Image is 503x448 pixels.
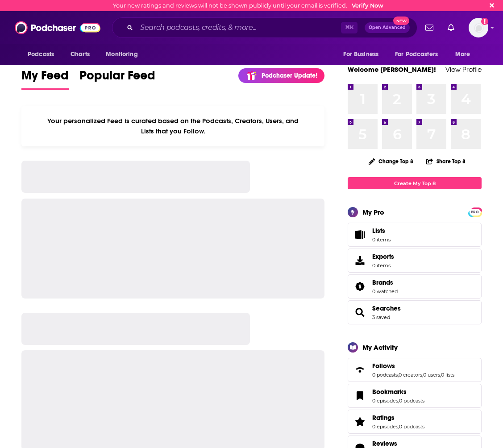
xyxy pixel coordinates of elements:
[21,68,69,88] span: My Feed
[362,343,398,352] div: My Activity
[352,2,383,9] a: Verify Now
[441,372,454,378] a: 0 lists
[372,314,390,320] a: 3 saved
[449,46,482,63] button: open menu
[348,358,482,382] span: Follows
[398,423,399,430] span: ,
[455,48,470,61] span: More
[137,21,341,35] input: Search podcasts, credits, & more...
[444,20,458,35] a: Show notifications dropdown
[398,398,399,404] span: ,
[106,48,137,61] span: Monitoring
[71,48,90,61] span: Charts
[469,18,488,37] span: Logged in as atenbroek
[363,156,419,167] button: Change Top 8
[372,362,395,370] span: Follows
[372,253,394,261] span: Exports
[372,440,424,448] a: Reviews
[372,278,393,286] span: Brands
[348,223,482,247] a: Lists
[422,372,423,378] span: ,
[372,304,401,312] a: Searches
[21,46,66,63] button: open menu
[348,300,482,324] span: Searches
[372,423,398,430] a: 0 episodes
[113,2,383,9] div: Your new ratings and reviews will not be shown publicly until your email is verified.
[65,46,95,63] a: Charts
[372,288,398,295] a: 0 watched
[348,384,482,408] span: Bookmarks
[393,17,409,25] span: New
[351,415,369,428] a: Ratings
[343,48,378,61] span: For Business
[365,22,410,33] button: Open AdvancedNew
[28,48,54,61] span: Podcasts
[341,22,358,33] span: ⌘ K
[372,278,398,286] a: Brands
[348,65,436,74] a: Welcome [PERSON_NAME]!
[348,249,482,273] a: Exports
[351,228,369,241] span: Lists
[470,208,480,215] a: PRO
[481,18,488,25] svg: Email not verified
[372,414,424,422] a: Ratings
[15,19,100,36] img: Podchaser - Follow, Share and Rate Podcasts
[372,414,395,422] span: Ratings
[399,423,424,430] a: 0 podcasts
[469,18,488,37] button: Show profile menu
[399,398,424,404] a: 0 podcasts
[445,65,482,74] a: View Profile
[351,280,369,293] a: Brands
[372,227,385,235] span: Lists
[351,390,369,402] a: Bookmarks
[362,208,384,216] div: My Pro
[372,388,424,396] a: Bookmarks
[348,410,482,434] span: Ratings
[79,68,155,88] span: Popular Feed
[369,25,406,30] span: Open Advanced
[422,20,437,35] a: Show notifications dropdown
[100,46,149,63] button: open menu
[112,17,417,38] div: Search podcasts, credits, & more...
[79,68,155,90] a: Popular Feed
[389,46,451,63] button: open menu
[351,306,369,319] a: Searches
[372,227,391,235] span: Lists
[372,372,398,378] a: 0 podcasts
[337,46,390,63] button: open menu
[398,372,399,378] span: ,
[348,177,482,189] a: Create My Top 8
[469,18,488,37] img: User Profile
[470,209,480,216] span: PRO
[372,398,398,404] a: 0 episodes
[372,440,397,448] span: Reviews
[372,236,391,243] span: 0 items
[351,254,369,267] span: Exports
[399,372,422,378] a: 0 creators
[372,362,454,370] a: Follows
[440,372,441,378] span: ,
[372,388,407,396] span: Bookmarks
[426,153,466,170] button: Share Top 8
[262,72,317,79] p: Podchaser Update!
[372,262,394,269] span: 0 items
[21,106,324,146] div: Your personalized Feed is curated based on the Podcasts, Creators, Users, and Lists that you Follow.
[395,48,438,61] span: For Podcasters
[351,364,369,376] a: Follows
[21,68,69,90] a: My Feed
[348,274,482,299] span: Brands
[423,372,440,378] a: 0 users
